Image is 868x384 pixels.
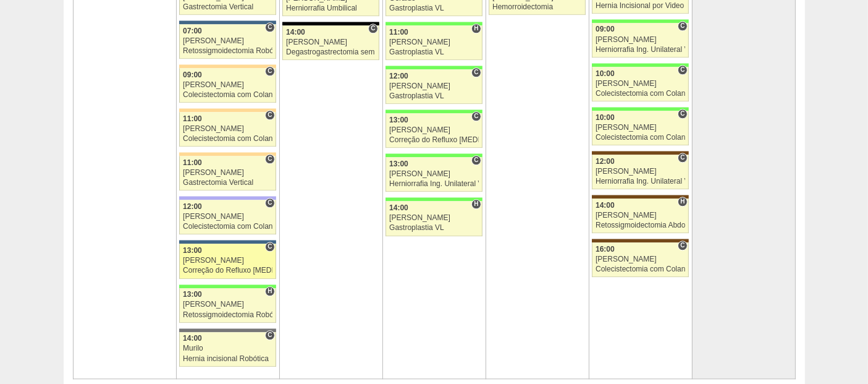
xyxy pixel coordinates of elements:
div: Colecistectomia com Colangiografia VL [596,134,685,142]
a: C 14:00 [PERSON_NAME] Degastrogastrectomia sem vago [282,25,379,60]
span: Consultório [471,67,481,77]
span: Consultório [678,21,687,31]
span: 12:00 [389,72,408,80]
span: Hospital [265,286,274,296]
a: C 10:00 [PERSON_NAME] Colecistectomia com Colangiografia VL [592,111,688,145]
span: 09:00 [183,70,202,79]
a: H 14:00 [PERSON_NAME] Retossigmoidectomia Abdominal VL [592,198,688,233]
div: Key: Brasil [386,153,482,157]
span: Consultório [471,111,481,121]
div: Key: Santa Joana [592,195,688,198]
div: Key: Brasil [386,66,482,69]
span: 14:00 [286,28,305,36]
span: 14:00 [183,334,202,343]
div: Herniorrafia Umbilical [286,4,376,12]
div: Gastroplastia VL [389,92,479,100]
span: 14:00 [596,201,615,210]
span: Consultório [368,23,377,33]
div: Retossigmoidectomia Robótica [183,311,272,319]
a: C 11:00 [PERSON_NAME] Gastrectomia Vertical [179,156,276,190]
a: C 07:00 [PERSON_NAME] Retossigmoidectomia Robótica [179,24,276,59]
div: [PERSON_NAME] [183,213,272,221]
div: Hernia incisional Robótica [183,355,272,363]
div: Key: Brasil [386,197,482,201]
span: Consultório [265,110,274,120]
div: Hernia Incisional por Video [596,2,685,10]
div: [PERSON_NAME] [389,126,479,134]
div: Murilo [183,344,272,352]
div: Key: Brasil [386,109,482,113]
span: Consultório [265,66,274,76]
div: Key: São Luiz - Jabaquara [179,240,276,244]
div: [PERSON_NAME] [596,80,685,88]
div: Colecistectomia com Colangiografia VL [596,90,685,98]
div: Key: Santa Joana [592,239,688,242]
div: Herniorrafia Ing. Unilateral VL [596,46,685,54]
div: Key: São Luiz - Jabaquara [179,20,276,24]
div: [PERSON_NAME] [596,36,685,44]
span: Consultório [471,155,481,165]
span: Consultório [678,241,687,250]
div: [PERSON_NAME] [389,82,479,90]
a: C 13:00 [PERSON_NAME] Correção do Refluxo [MEDICAL_DATA] esofágico Robótico [179,244,276,278]
span: Consultório [678,65,687,75]
a: H 13:00 [PERSON_NAME] Retossigmoidectomia Robótica [179,288,276,323]
div: Colecistectomia com Colangiografia VL [183,91,272,99]
div: Key: Brasil [592,63,688,67]
a: H 14:00 [PERSON_NAME] Gastroplastia VL [386,201,482,236]
div: Colecistectomia com Colangiografia VL [183,223,272,231]
a: C 11:00 [PERSON_NAME] Colecistectomia com Colangiografia VL [179,112,276,147]
a: C 12:00 [PERSON_NAME] Colecistectomia com Colangiografia VL [179,200,276,234]
span: 13:00 [183,290,202,299]
a: C 14:00 Murilo Hernia incisional Robótica [179,332,276,367]
div: Gastrectomia Vertical [183,3,272,11]
div: [PERSON_NAME] [183,81,272,89]
div: Retossigmoidectomia Robótica [183,47,272,55]
div: Herniorrafia Ing. Unilateral VL [596,177,685,186]
div: [PERSON_NAME] [596,124,685,132]
div: [PERSON_NAME] [286,38,376,46]
div: Hemorroidectomia [492,3,582,11]
span: 11:00 [183,114,202,123]
div: [PERSON_NAME] [389,38,479,46]
div: Correção do Refluxo [MEDICAL_DATA] esofágico Robótico [389,136,479,144]
a: C 12:00 [PERSON_NAME] Gastroplastia VL [386,69,482,104]
div: Gastrectomia Vertical [183,179,272,187]
div: [PERSON_NAME] [183,37,272,45]
div: [PERSON_NAME] [183,257,272,265]
a: C 13:00 [PERSON_NAME] Herniorrafia Ing. Unilateral VL [386,157,482,192]
div: [PERSON_NAME] [183,169,272,177]
div: Key: Brasil [592,19,688,23]
span: 07:00 [183,27,202,35]
a: C 13:00 [PERSON_NAME] Correção do Refluxo [MEDICAL_DATA] esofágico Robótico [386,113,482,148]
span: 14:00 [389,203,408,212]
a: H 11:00 [PERSON_NAME] Gastroplastia VL [386,25,482,60]
span: 16:00 [596,245,615,254]
div: Key: Brasil [592,107,688,111]
div: Key: Santa Catarina [179,328,276,332]
span: 13:00 [183,246,202,255]
span: 13:00 [389,160,408,168]
span: 13:00 [389,116,408,124]
a: C 09:00 [PERSON_NAME] Herniorrafia Ing. Unilateral VL [592,23,688,58]
div: [PERSON_NAME] [183,125,272,133]
div: Gastroplastia VL [389,224,479,232]
div: Correção do Refluxo [MEDICAL_DATA] esofágico Robótico [183,267,272,275]
div: Retossigmoidectomia Abdominal VL [596,221,685,229]
span: 10:00 [596,113,615,122]
span: 10:00 [596,69,615,78]
span: Hospital [471,23,481,33]
div: Key: Bartira [179,108,276,112]
span: 09:00 [596,25,615,33]
div: [PERSON_NAME] [596,168,685,176]
span: 11:00 [389,28,408,36]
div: Key: Christóvão da Gama [179,196,276,200]
span: Consultório [265,22,274,32]
div: Colecistectomia com Colangiografia VL [183,135,272,143]
div: Key: Santa Joana [592,151,688,155]
span: Consultório [265,330,274,340]
div: Key: Bartira [179,64,276,68]
span: 11:00 [183,158,202,167]
div: Colecistectomia com Colangiografia VL [596,265,685,273]
div: Key: Bartira [179,152,276,156]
